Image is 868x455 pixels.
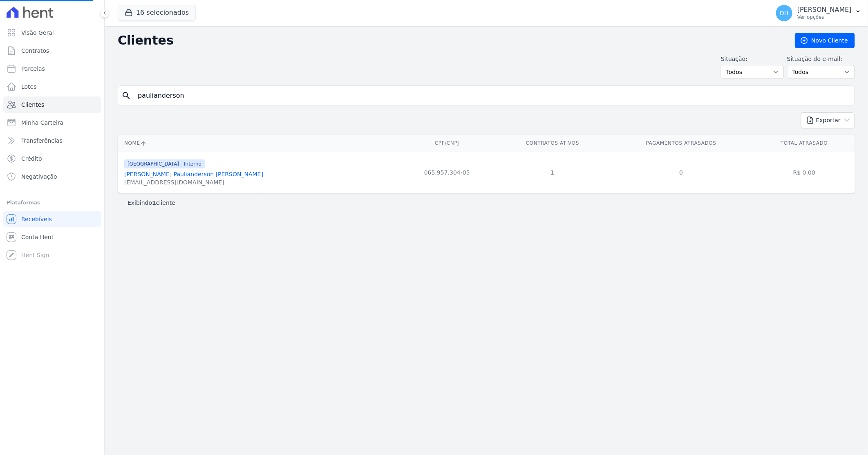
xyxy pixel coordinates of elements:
p: Exibindo cliente [128,199,175,207]
a: Clientes [3,96,101,113]
th: Nome [118,135,398,152]
td: 1 [496,152,608,193]
td: 065.957.304-05 [398,152,496,193]
a: Negativação [3,168,101,185]
span: Minha Carteira [21,119,63,127]
i: search [121,91,131,101]
span: [GEOGRAPHIC_DATA] - Interno [124,159,205,168]
div: Plataformas [7,198,98,208]
td: R$ 0,00 [754,152,855,193]
span: Transferências [21,137,63,145]
button: Exportar [801,112,855,128]
span: Conta Hent [21,233,54,241]
a: Contratos [3,43,101,59]
th: Pagamentos Atrasados [609,135,754,152]
a: Novo Cliente [795,33,855,48]
a: Crédito [3,150,101,167]
div: [EMAIL_ADDRESS][DOMAIN_NAME] [124,178,263,186]
label: Situação do e-mail: [787,55,855,63]
a: Minha Carteira [3,114,101,131]
button: 16 selecionados [118,5,196,20]
button: DH [PERSON_NAME] Ver opções [770,2,868,25]
span: Parcelas [21,65,45,73]
a: Conta Hent [3,229,101,245]
span: Lotes [21,83,37,91]
p: [PERSON_NAME] [797,6,852,14]
span: Negativação [21,173,57,181]
p: Ver opções [797,14,852,20]
label: Situação: [721,55,784,63]
span: Recebíveis [21,215,52,223]
a: Parcelas [3,61,101,77]
a: Visão Geral [3,25,101,41]
a: [PERSON_NAME] Paulianderson [PERSON_NAME] [124,171,263,177]
h2: Clientes [118,33,782,48]
a: Recebíveis [3,211,101,227]
span: DH [780,10,788,16]
input: Buscar por nome, CPF ou e-mail [133,87,851,104]
b: 1 [152,199,156,206]
a: Lotes [3,78,101,95]
span: Visão Geral [21,29,54,37]
th: CPF/CNPJ [398,135,496,152]
a: Transferências [3,132,101,149]
span: Crédito [21,155,42,163]
td: 0 [609,152,754,193]
span: Clientes [21,101,44,109]
th: Contratos Ativos [496,135,608,152]
span: Contratos [21,47,49,55]
th: Total Atrasado [754,135,855,152]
